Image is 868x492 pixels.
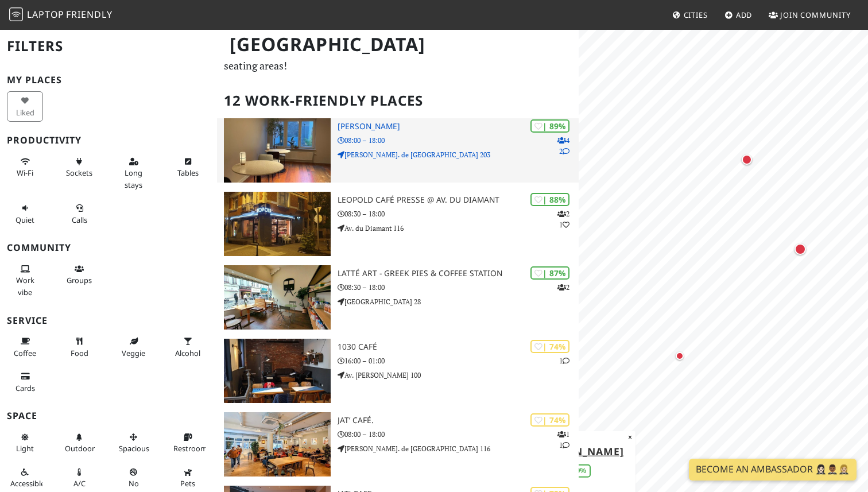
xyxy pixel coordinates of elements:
div: | 88% [530,193,569,206]
p: 1 1 [557,429,569,451]
span: People working [16,275,34,297]
p: 08:30 – 18:00 [338,208,579,219]
p: [PERSON_NAME]. de [GEOGRAPHIC_DATA] 203 [338,149,579,160]
button: Outdoor [61,428,98,458]
button: Food [61,332,98,362]
button: Long stays [115,152,152,194]
p: 2 1 [557,208,569,230]
div: 89% [568,464,591,477]
button: Cards [7,367,43,397]
button: Restroom [170,428,206,458]
h3: JAT’ Café. [338,416,579,425]
button: Calls [61,199,98,229]
h3: Leopold Café Presse @ Av. du Diamant [338,195,579,205]
img: Jackie [224,118,331,183]
div: Map marker [673,349,687,363]
button: Coffee [7,332,43,362]
a: 1030 Café | 74% 1 1030 Café 16:00 – 01:00 Av. [PERSON_NAME] 100 [217,339,579,403]
button: Close popup [625,431,635,443]
h3: Productivity [7,135,210,146]
img: LaptopFriendly [9,7,23,21]
span: Credit cards [15,383,35,393]
span: Join Community [780,10,851,20]
div: | 74% [530,340,569,353]
button: Light [7,428,43,458]
span: Video/audio calls [72,215,87,225]
p: 4 2 [557,135,569,157]
p: 1 [559,355,569,366]
span: Work-friendly tables [177,168,199,178]
a: Join Community [764,5,855,25]
button: Spacious [115,428,152,458]
button: Quiet [7,199,43,229]
p: 08:00 – 18:00 [338,429,579,440]
a: Latté Art - Greek Pies & Coffee Station | 87% 2 Latté Art - Greek Pies & Coffee Station 08:30 – 1... [217,265,579,330]
span: Spacious [119,443,149,454]
span: Cities [684,10,708,20]
div: Map marker [792,241,808,257]
span: Long stays [125,168,142,189]
button: Tables [170,152,206,183]
p: 2 [557,282,569,293]
span: Laptop [27,8,64,21]
img: Leopold Café Presse @ Av. du Diamant [224,192,331,256]
h3: Space [7,410,210,421]
span: Outdoor area [65,443,95,454]
button: Sockets [61,152,98,183]
div: | 87% [530,266,569,280]
img: 1030 Café [224,339,331,403]
img: JAT’ Café. [224,412,331,476]
img: Latté Art - Greek Pies & Coffee Station [224,265,331,330]
p: 08:00 – 18:00 [338,135,579,146]
span: Friendly [66,8,112,21]
button: Work vibe [7,259,43,301]
h2: Filters [7,29,210,64]
div: Map marker [739,152,754,167]
div: | 74% [530,413,569,427]
a: Cities [668,5,712,25]
h3: Community [7,242,210,253]
span: Quiet [15,215,34,225]
h3: Service [7,315,210,326]
button: Wi-Fi [7,152,43,183]
p: [GEOGRAPHIC_DATA] 28 [338,296,579,307]
a: LaptopFriendly LaptopFriendly [9,5,113,25]
span: Add [736,10,753,20]
span: Group tables [67,275,92,285]
h1: [GEOGRAPHIC_DATA] [220,29,576,60]
span: Accessible [10,478,45,489]
p: Av. [PERSON_NAME] 100 [338,370,579,381]
span: Veggie [122,348,145,358]
span: Power sockets [66,168,92,178]
button: Alcohol [170,332,206,362]
h3: Latté Art - Greek Pies & Coffee Station [338,269,579,278]
p: 08:30 – 18:00 [338,282,579,293]
h3: My Places [7,75,210,86]
a: JAT’ Café. | 74% 11 JAT’ Café. 08:00 – 18:00 [PERSON_NAME]. de [GEOGRAPHIC_DATA] 116 [217,412,579,476]
span: Stable Wi-Fi [17,168,33,178]
p: [PERSON_NAME]. de [GEOGRAPHIC_DATA] 116 [338,443,579,454]
a: Become an Ambassador 🤵🏻‍♀️🤵🏾‍♂️🤵🏼‍♀️ [689,459,857,481]
span: Food [71,348,88,358]
span: Natural light [16,443,34,454]
h3: 1030 Café [338,342,579,352]
a: Leopold Café Presse @ Av. du Diamant | 88% 21 Leopold Café Presse @ Av. du Diamant 08:30 – 18:00 ... [217,192,579,256]
h2: 12 Work-Friendly Places [224,83,572,118]
span: Restroom [173,443,207,454]
a: [PERSON_NAME] [534,444,624,458]
span: Pet friendly [180,478,195,489]
button: Groups [61,259,98,290]
p: Av. du Diamant 116 [338,223,579,234]
span: Alcohol [175,348,200,358]
p: 16:00 – 01:00 [338,355,579,366]
div: | 89% [530,119,569,133]
span: Air conditioned [73,478,86,489]
button: Veggie [115,332,152,362]
span: Coffee [14,348,36,358]
a: Add [720,5,757,25]
h3: [PERSON_NAME] [338,122,579,131]
a: Jackie | 89% 42 [PERSON_NAME] 08:00 – 18:00 [PERSON_NAME]. de [GEOGRAPHIC_DATA] 203 [217,118,579,183]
